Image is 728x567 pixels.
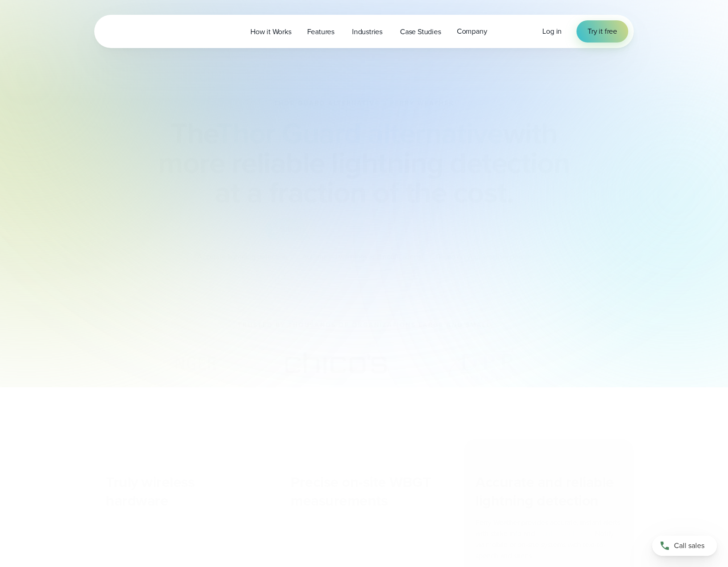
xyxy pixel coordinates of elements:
[674,540,704,551] span: Call sales
[588,26,617,37] span: Try it free
[652,536,717,556] a: Call sales
[352,26,382,37] span: Industries
[392,22,449,41] a: Case Studies
[307,26,334,37] span: Features
[576,20,628,43] a: Try it free
[542,26,562,37] span: Log in
[250,26,291,37] span: How it Works
[400,26,441,37] span: Case Studies
[457,26,487,37] span: Company
[243,22,299,41] a: How it Works
[542,26,562,37] a: Log in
